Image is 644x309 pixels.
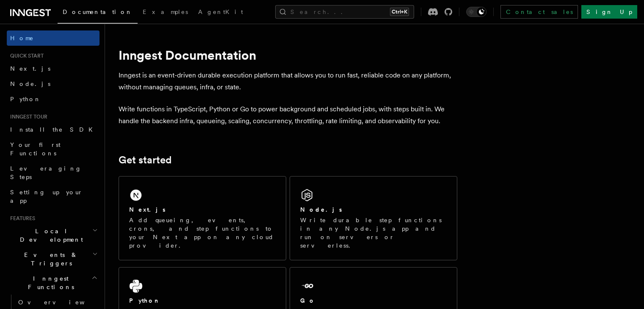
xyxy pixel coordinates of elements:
[7,113,47,120] span: Inngest tour
[10,96,41,102] span: Python
[58,3,138,24] a: Documentation
[10,141,61,157] span: Your first Functions
[119,103,457,127] p: Write functions in TypeScript, Python or Go to power background and scheduled jobs, with steps bu...
[7,91,100,107] a: Python
[290,176,457,260] a: Node.jsWrite durable step functions in any Node.js app and run on servers or serverless.
[63,8,133,15] span: Documentation
[119,176,286,260] a: Next.jsAdd queueing, events, crons, and step functions to your Next app on any cloud provider.
[275,5,414,19] button: Search...Ctrl+K
[300,216,447,250] p: Write durable step functions in any Node.js app and run on servers or serverless.
[7,227,92,244] span: Local Development
[581,5,637,19] a: Sign Up
[10,165,82,180] span: Leveraging Steps
[119,69,457,93] p: Inngest is an event-driven durable execution platform that allows you to run fast, reliable code ...
[7,223,100,247] button: Local Development
[119,47,457,63] h1: Inngest Documentation
[7,52,44,59] span: Quick start
[10,126,98,133] span: Install the SDK
[138,3,193,23] a: Examples
[7,161,100,185] a: Leveraging Steps
[129,205,166,214] h2: Next.js
[10,65,50,72] span: Next.js
[7,61,100,76] a: Next.js
[300,205,342,214] h2: Node.js
[193,3,248,23] a: AgentKit
[7,251,92,268] span: Events & Triggers
[10,34,34,42] span: Home
[500,5,578,19] a: Contact sales
[7,30,100,46] a: Home
[7,215,35,222] span: Features
[10,80,50,87] span: Node.js
[7,247,100,271] button: Events & Triggers
[198,8,243,15] span: AgentKit
[7,122,100,137] a: Install the SDK
[7,274,91,291] span: Inngest Functions
[119,154,171,166] a: Get started
[129,296,160,305] h2: Python
[466,7,486,17] button: Toggle dark mode
[390,8,409,16] kbd: Ctrl+K
[7,76,100,91] a: Node.js
[300,296,315,305] h2: Go
[7,185,100,208] a: Setting up your app
[10,189,83,204] span: Setting up your app
[129,216,276,250] p: Add queueing, events, crons, and step functions to your Next app on any cloud provider.
[7,271,100,295] button: Inngest Functions
[7,137,100,161] a: Your first Functions
[143,8,188,15] span: Examples
[18,299,105,306] span: Overview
